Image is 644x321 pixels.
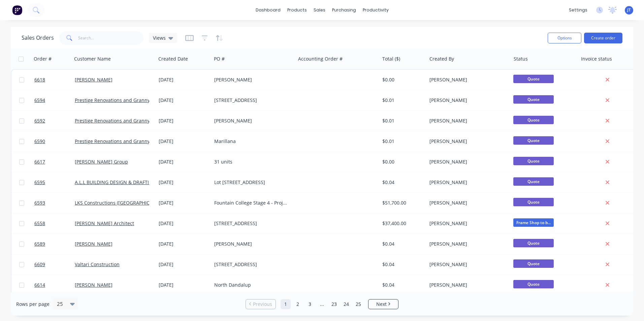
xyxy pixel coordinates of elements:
[513,218,554,227] span: Frame Shop to b...
[514,56,528,62] div: Status
[159,117,209,124] div: [DATE]
[513,259,554,268] span: Quote
[429,200,504,206] div: [PERSON_NAME]
[34,275,75,295] a: 6614
[214,117,289,124] div: [PERSON_NAME]
[382,76,422,83] div: $0.00
[159,76,209,83] div: [DATE]
[243,299,401,309] ul: Pagination
[382,241,422,247] div: $0.04
[75,158,128,165] a: [PERSON_NAME] Group
[513,177,554,186] span: Quote
[329,299,339,309] a: Page 23
[34,97,45,104] span: 6594
[78,31,144,45] input: Search...
[22,35,54,41] h1: Sales Orders
[34,193,75,213] a: 6593
[159,179,209,186] div: [DATE]
[159,261,209,268] div: [DATE]
[214,97,289,104] div: [STREET_ADDRESS]
[353,299,363,309] a: Page 25
[34,220,45,227] span: 6558
[214,56,225,62] div: PO #
[305,299,315,309] a: Page 3
[159,97,209,104] div: [DATE]
[34,172,75,192] a: 6595
[376,301,387,308] span: Next
[341,299,351,309] a: Page 24
[34,213,75,234] a: 6558
[627,7,631,13] span: JT
[214,158,289,165] div: 31 units
[34,254,75,275] a: 6609
[429,76,504,83] div: [PERSON_NAME]
[75,200,183,206] a: LKS Constructions ([GEOGRAPHIC_DATA]) Pty Ltd
[34,111,75,131] a: 6592
[382,158,422,165] div: $0.00
[429,220,504,227] div: [PERSON_NAME]
[584,33,622,43] button: Create order
[159,241,209,247] div: [DATE]
[34,241,45,247] span: 6589
[75,117,181,124] a: Prestige Renovations and Granny Flats PTY LTD
[75,261,120,267] a: Valtari Construction
[34,76,45,83] span: 6618
[75,282,112,288] a: [PERSON_NAME]
[382,179,422,186] div: $0.04
[75,138,181,144] a: Prestige Renovations and Granny Flats PTY LTD
[513,116,554,124] span: Quote
[513,157,554,165] span: Quote
[214,138,289,145] div: Marillana
[34,200,45,206] span: 6593
[34,117,45,124] span: 6592
[513,95,554,104] span: Quote
[513,75,554,83] span: Quote
[159,158,209,165] div: [DATE]
[310,5,329,15] div: sales
[34,131,75,151] a: 6590
[566,5,591,15] div: settings
[159,282,209,288] div: [DATE]
[34,56,52,62] div: Order #
[382,56,400,62] div: Total ($)
[153,34,166,41] span: Views
[75,97,181,103] a: Prestige Renovations and Granny Flats PTY LTD
[214,76,289,83] div: [PERSON_NAME]
[429,117,504,124] div: [PERSON_NAME]
[298,56,343,62] div: Accounting Order #
[548,33,581,43] button: Options
[429,138,504,145] div: [PERSON_NAME]
[74,56,111,62] div: Customer Name
[513,136,554,145] span: Quote
[246,301,276,308] a: Previous page
[284,5,310,15] div: products
[214,282,289,288] div: North Dandalup
[34,179,45,186] span: 6595
[581,56,612,62] div: Invoice status
[281,299,291,309] a: Page 1 is your current page
[34,158,45,165] span: 6617
[34,261,45,268] span: 6609
[429,56,454,62] div: Created By
[382,200,422,206] div: $51,700.00
[34,90,75,110] a: 6594
[513,198,554,206] span: Quote
[75,76,112,83] a: [PERSON_NAME]
[252,5,284,15] a: dashboard
[34,234,75,254] a: 6589
[12,5,22,15] img: Factory
[382,117,422,124] div: $0.01
[158,56,188,62] div: Created Date
[382,220,422,227] div: $37,400.00
[34,152,75,172] a: 6617
[429,261,504,268] div: [PERSON_NAME]
[214,220,289,227] div: [STREET_ADDRESS]
[382,97,422,104] div: $0.01
[253,301,272,308] span: Previous
[16,301,50,308] span: Rows per page
[34,282,45,288] span: 6614
[159,138,209,145] div: [DATE]
[429,97,504,104] div: [PERSON_NAME]
[513,280,554,288] span: Quote
[214,241,289,247] div: [PERSON_NAME]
